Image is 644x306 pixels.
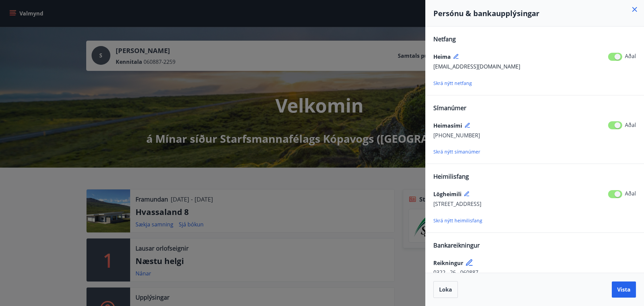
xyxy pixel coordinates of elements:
[625,190,636,197] span: Aðal
[433,8,636,18] h4: Persónu & bankaupplýsingar
[433,241,480,249] span: Bankareikningur
[433,281,458,298] button: Loka
[625,52,636,60] span: Aðal
[625,121,636,129] span: Aðal
[433,190,462,198] span: Lögheimili
[433,132,480,139] span: [PHONE_NUMBER]
[433,269,478,276] span: 0322 - 26 - 060887
[433,148,480,155] span: Skrá nýtt símanúmer
[433,200,481,208] span: [STREET_ADDRESS]
[433,217,482,224] span: Skrá nýtt heimilisfang
[433,172,469,180] span: Heimilisfang
[433,259,463,267] span: Reikningur
[612,281,636,298] button: Vista
[433,104,466,112] span: Símanúmer
[439,286,452,293] span: Loka
[433,122,462,129] span: Heimasími
[617,286,631,293] span: Vista
[433,80,472,86] span: Skrá nýtt netfang
[433,63,520,70] span: [EMAIL_ADDRESS][DOMAIN_NAME]
[433,53,451,60] span: Heima
[433,35,456,43] span: Netfang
